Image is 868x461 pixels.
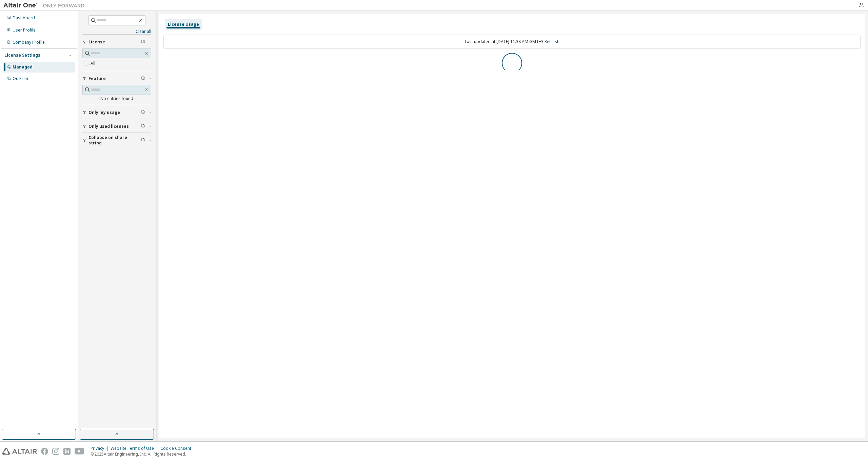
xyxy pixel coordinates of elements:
[91,446,111,451] div: Privacy
[13,40,45,45] div: Company Profile
[82,71,151,86] button: Feature
[111,446,160,451] div: Website Terms of Use
[52,448,59,455] img: instagram.svg
[82,29,151,34] a: Clear all
[88,124,129,129] span: Only used licenses
[141,39,145,45] span: Clear filter
[75,448,84,455] img: youtube.svg
[88,76,106,81] span: Feature
[82,133,151,148] button: Collapse on share string
[141,124,145,129] span: Clear filter
[13,64,33,70] div: Managed
[41,448,48,455] img: facebook.svg
[91,59,97,67] label: All
[13,76,29,81] div: On Prem
[141,110,145,115] span: Clear filter
[91,451,195,457] p: © 2025 Altair Engineering, Inc. All Rights Reserved.
[4,53,40,58] div: License Settings
[141,76,145,81] span: Clear filter
[82,35,151,49] button: License
[168,22,199,27] div: License Usage
[13,27,36,33] div: User Profile
[13,15,35,21] div: Dashboard
[82,119,151,134] button: Only used licenses
[545,39,559,44] a: Refresh
[63,448,71,455] img: linkedin.svg
[3,2,88,9] img: Altair One
[88,135,141,146] span: Collapse on share string
[88,39,105,45] span: License
[163,35,861,49] div: Last updated at: [DATE] 11:38 AM GMT+3
[82,96,151,101] div: No entries found
[2,448,37,455] img: altair_logo.svg
[160,446,195,451] div: Cookie Consent
[82,105,151,120] button: Only my usage
[88,110,120,115] span: Only my usage
[141,138,145,143] span: Clear filter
